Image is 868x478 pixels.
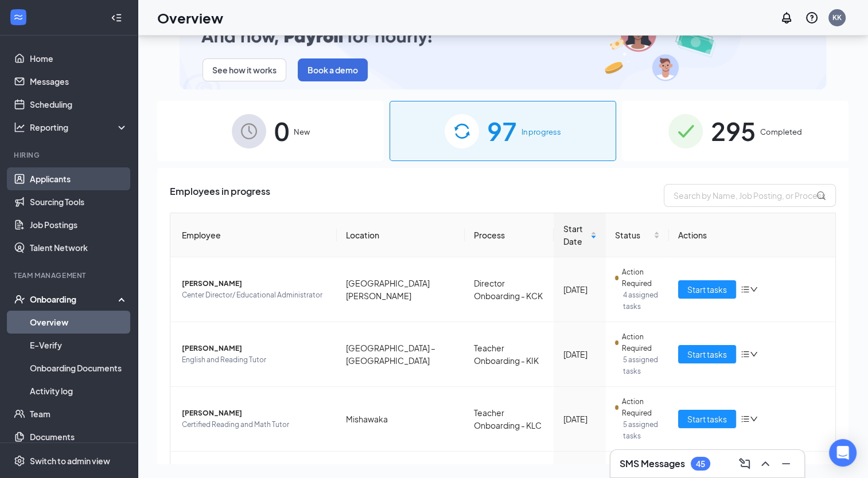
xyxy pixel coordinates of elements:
span: down [750,350,758,358]
th: Process [465,213,554,257]
span: Certified Reading and Math Tutor [182,419,328,430]
a: Team [30,402,128,425]
span: [PERSON_NAME] [182,343,328,354]
div: 45 [696,459,705,469]
div: [DATE] [563,348,597,361]
svg: UserCheck [14,293,25,305]
span: In progress [521,126,561,138]
span: bars [741,350,750,359]
button: See how it works [203,58,286,81]
span: down [750,415,758,423]
svg: Notifications [780,11,793,25]
a: Applicants [30,167,128,190]
svg: Collapse [111,12,122,23]
svg: Settings [14,455,25,467]
div: KK [832,13,842,22]
span: Employees in progress [170,184,270,207]
span: Action Required [622,331,660,354]
div: Hiring [14,150,126,160]
div: Team Management [14,271,126,280]
svg: WorkstreamLogo [13,11,24,23]
td: Teacher Onboarding - KLC [465,387,554,452]
a: Talent Network [30,236,128,259]
td: [GEOGRAPHIC_DATA] – [GEOGRAPHIC_DATA] [337,322,465,387]
div: Switch to admin view [30,455,110,467]
button: Start tasks [678,280,736,299]
a: Sourcing Tools [30,190,128,213]
a: Onboarding Documents [30,356,128,379]
span: [PERSON_NAME] [182,408,328,419]
span: 0 [274,111,289,151]
td: Mishawaka [337,387,465,452]
a: Overview [30,311,128,334]
a: Documents [30,425,128,448]
a: Messages [30,70,128,93]
div: [DATE] [563,283,597,296]
span: Completed [760,126,802,138]
span: 97 [487,111,517,151]
svg: ComposeMessage [738,457,752,471]
svg: Minimize [779,457,793,471]
span: 5 assigned tasks [623,354,660,377]
span: bars [741,285,750,294]
span: [PERSON_NAME] [182,278,328,289]
span: Start tasks [687,348,727,361]
button: ComposeMessage [735,455,754,473]
button: Minimize [777,455,795,473]
button: Start tasks [678,345,736,363]
h3: SMS Messages [620,457,685,470]
span: 4 assigned tasks [623,289,660,312]
span: Start Date [563,222,588,248]
span: Status [615,229,651,241]
a: Job Postings [30,213,128,236]
span: Start tasks [687,413,727,425]
th: Actions [669,213,835,257]
span: Center Director/ Educational Administrator [182,289,328,301]
div: Reporting [30,122,129,133]
span: down [750,285,758,293]
span: Action Required [622,396,660,419]
th: Location [337,213,465,257]
span: Action Required [622,267,660,289]
input: Search by Name, Job Posting, or Process [664,184,836,207]
a: Home [30,47,128,70]
svg: QuestionInfo [805,11,819,25]
div: Open Intercom Messenger [829,439,857,467]
a: Activity log [30,379,128,402]
a: Scheduling [30,93,128,116]
a: E-Verify [30,334,128,356]
span: 295 [711,111,756,151]
button: ChevronUp [756,455,774,473]
td: Teacher Onboarding - KIK [465,322,554,387]
span: bars [741,414,750,424]
th: Employee [170,213,337,257]
td: Director Onboarding - KCK [465,257,554,322]
button: Start tasks [678,410,736,428]
div: [DATE] [563,413,597,425]
h1: Overview [157,8,223,28]
button: Book a demo [298,58,368,81]
svg: ChevronUp [758,457,772,471]
div: Onboarding [30,293,118,305]
td: [GEOGRAPHIC_DATA][PERSON_NAME] [337,257,465,322]
span: English and Reading Tutor [182,354,328,366]
span: New [294,126,310,138]
svg: Analysis [14,122,25,133]
th: Status [606,213,669,257]
span: 5 assigned tasks [623,419,660,442]
span: Start tasks [687,283,727,296]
